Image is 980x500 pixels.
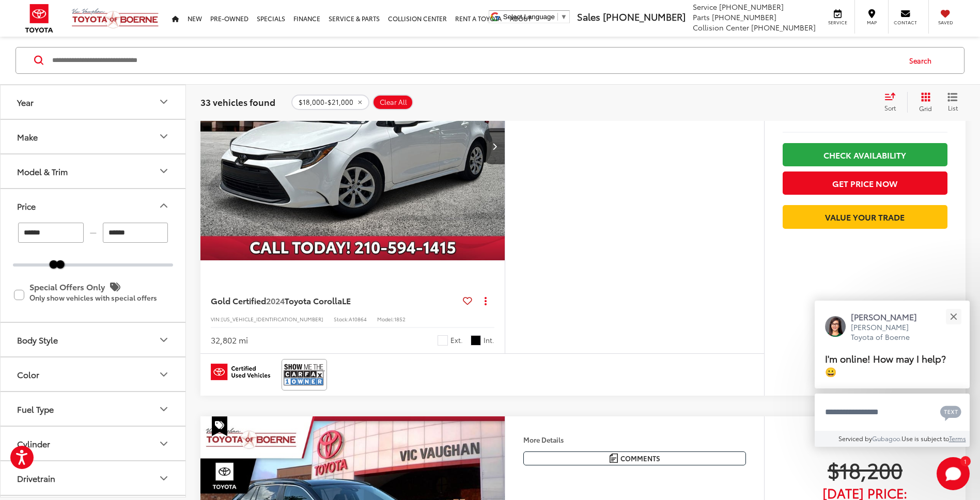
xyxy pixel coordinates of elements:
span: Sort [884,103,896,112]
span: Sales [577,10,600,23]
div: Cylinder [17,439,50,448]
span: Use is subject to [901,434,949,443]
span: List [947,103,958,112]
button: Actions [476,291,494,309]
div: Drivetrain [158,472,170,485]
span: Comments [620,454,660,463]
span: Parts [693,12,710,22]
button: Grid View [907,92,940,113]
p: [PERSON_NAME] [851,311,927,322]
button: MakeMake [1,120,186,153]
input: Search by Make, Model, or Keyword [51,48,899,73]
span: Clear All [380,98,407,106]
h4: More Details [523,436,746,443]
a: Gubagoo. [872,434,901,443]
p: Only show vehicles with special offers [29,294,172,302]
button: Toggle Chat Window [937,457,970,490]
button: Fuel TypeFuel Type [1,392,186,426]
span: Gold Certified [211,294,266,306]
span: Map [860,19,883,26]
button: Next image [484,128,505,164]
span: Toyota Corolla [285,294,342,306]
img: 2024 Toyota Corolla LE [200,32,506,261]
div: 32,802 mi [211,334,248,346]
span: Ext. [450,335,463,345]
span: Model: [377,315,394,323]
span: $18,200 [783,457,947,482]
button: Body StyleBody Style [1,323,186,356]
span: [DATE] Price: [783,488,947,498]
button: YearYear [1,85,186,119]
p: [PERSON_NAME] Toyota of Boerne [851,322,927,342]
span: Special [212,416,227,436]
button: Model & TrimModel & Trim [1,154,186,188]
button: Get Price Now [783,171,947,195]
button: List View [940,92,966,113]
div: Price [17,201,36,211]
span: Grid [919,104,932,113]
span: Black [471,335,481,346]
span: [PHONE_NUMBER] [751,22,816,33]
button: CylinderCylinder [1,427,186,460]
span: I'm online! How may I help? 😀 [825,352,946,378]
a: 2024 Toyota Corolla LE2024 Toyota Corolla LE2024 Toyota Corolla LE2024 Toyota Corolla LE [200,32,506,261]
span: VIN: [211,315,221,323]
span: [PHONE_NUMBER] [603,10,686,23]
div: Price [158,200,170,212]
div: Close[PERSON_NAME][PERSON_NAME] Toyota of BoerneI'm online! How may I help? 😀Type your messageCha... [815,301,970,447]
span: LE [342,294,351,306]
span: A10864 [349,315,367,323]
div: Color [158,368,170,381]
svg: Start Chat [937,457,970,490]
span: 1 [964,459,967,463]
div: Make [17,132,38,142]
button: Select sort value [879,92,907,113]
label: Special Offers Only [14,278,172,311]
span: Service [826,19,849,26]
span: Stock: [334,315,349,323]
button: Close [942,306,965,328]
span: dropdown dots [485,296,487,305]
button: Search [899,48,946,73]
svg: Text [940,404,961,421]
div: Color [17,369,39,379]
input: maximum Buy price [103,223,168,243]
button: ColorColor [1,357,186,391]
div: Fuel Type [158,403,170,415]
span: — [87,228,100,237]
button: Chat with SMS [937,400,965,424]
button: Clear All [372,95,413,110]
span: [PHONE_NUMBER] [712,12,776,22]
span: Service [693,2,717,12]
input: minimum Buy price [18,223,84,243]
span: ​ [557,13,558,21]
div: Year [17,97,34,107]
button: remove 18000-21000 [291,95,369,110]
span: 33 vehicles found [200,96,275,108]
div: Make [158,131,170,143]
button: Comments [523,451,746,465]
span: 2024 [266,294,285,306]
span: ▼ [561,13,567,21]
div: Year [158,96,170,108]
span: Serviced by [838,434,872,443]
div: Model & Trim [17,166,68,176]
a: Gold Certified2024Toyota CorollaLE [211,295,459,306]
div: Body Style [17,335,58,345]
img: Comments [610,454,618,462]
span: $18,000-$21,000 [299,98,353,106]
textarea: Type your message [815,394,970,431]
span: Collision Center [693,22,749,33]
div: 2024 Toyota Corolla LE 0 [200,32,506,261]
span: Select Language [503,13,555,21]
span: Contact [894,19,917,26]
a: Terms [949,434,966,443]
div: Drivetrain [17,473,55,483]
div: Cylinder [158,437,170,450]
a: Check Availability [783,143,947,166]
span: White [438,335,448,346]
a: Value Your Trade [783,205,947,228]
button: PricePrice [1,189,186,223]
button: DrivetrainDrivetrain [1,461,186,495]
